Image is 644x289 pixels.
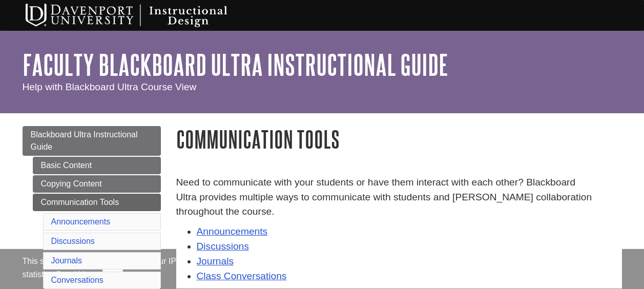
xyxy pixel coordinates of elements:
[33,194,161,211] a: Communication Tools
[51,237,95,245] a: Discussions
[23,126,161,156] a: Blackboard Ultra Instructional Guide
[51,217,111,226] a: Announcements
[51,256,82,265] a: Journals
[51,276,103,284] a: Conversations
[197,271,287,281] a: Class Conversations
[197,241,249,252] a: Discussions
[33,157,161,174] a: Basic Content
[23,81,197,92] span: Help with Blackboard Ultra Course View
[33,175,161,193] a: Copying Content
[176,175,622,219] p: Need to communicate with your students or have them interact with each other? Blackboard Ultra pr...
[23,49,448,80] a: Faculty Blackboard Ultra Instructional Guide
[17,3,263,28] img: Davenport University Instructional Design
[197,256,234,266] a: Journals
[176,126,622,152] h1: Communication Tools
[31,130,138,151] span: Blackboard Ultra Instructional Guide
[197,226,268,237] a: Announcements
